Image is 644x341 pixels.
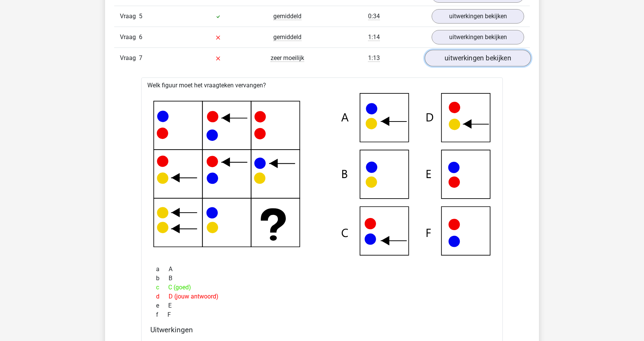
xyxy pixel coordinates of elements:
span: f [156,310,167,319]
div: E [150,301,494,310]
span: 5 [139,13,142,20]
div: A [150,265,494,274]
a: uitwerkingen bekijken [432,30,524,44]
div: C (goed) [150,283,494,292]
span: 6 [139,33,142,41]
span: gemiddeld [273,13,301,20]
div: D (jouw antwoord) [150,292,494,301]
div: F [150,310,494,319]
span: 0:34 [368,13,380,20]
span: Vraag [120,54,139,63]
span: zeer moeilijk [271,54,304,62]
h4: Uitwerkingen [150,325,494,334]
a: uitwerkingen bekijken [432,9,524,24]
span: b [156,274,169,283]
span: gemiddeld [273,33,301,41]
span: c [156,283,168,292]
span: Vraag [120,12,139,21]
span: 1:14 [368,33,380,41]
span: 1:13 [368,54,380,62]
div: B [150,274,494,283]
span: 7 [139,54,142,62]
a: uitwerkingen bekijken [425,50,531,66]
span: d [156,292,169,301]
span: Vraag [120,33,139,42]
span: e [156,301,168,310]
span: a [156,265,169,274]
